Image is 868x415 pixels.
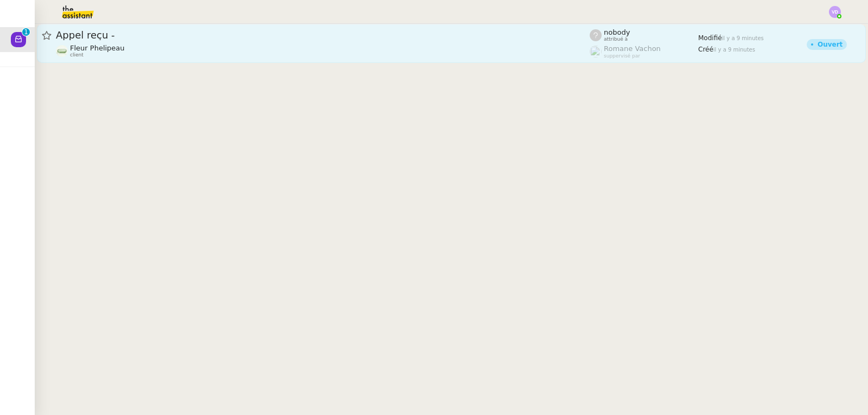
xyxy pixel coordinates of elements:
[604,53,640,59] span: suppervisé par
[698,46,713,53] span: Créé
[604,28,630,36] span: nobody
[56,44,590,58] app-user-detailed-label: client
[590,44,698,59] app-user-label: suppervisé par
[698,34,722,42] span: Modifié
[56,30,590,40] span: Appel reçu -
[70,52,84,58] span: client
[829,6,841,18] img: svg
[722,35,764,41] span: il y a 9 minutes
[590,46,602,58] img: users%2FyQfMwtYgTqhRP2YHWHmG2s2LYaD3%2Favatar%2Fprofile-pic.png
[56,45,68,57] img: 7f9b6497-4ade-4d5b-ae17-2cbe23708554
[818,41,843,48] div: Ouvert
[604,36,628,42] span: attribué à
[22,28,30,36] nz-badge-sup: 1
[713,47,755,53] span: il y a 9 minutes
[70,44,125,52] span: Fleur Phelipeau
[590,28,698,42] app-user-label: attribué à
[604,44,661,53] span: Romane Vachon
[24,28,28,38] p: 1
